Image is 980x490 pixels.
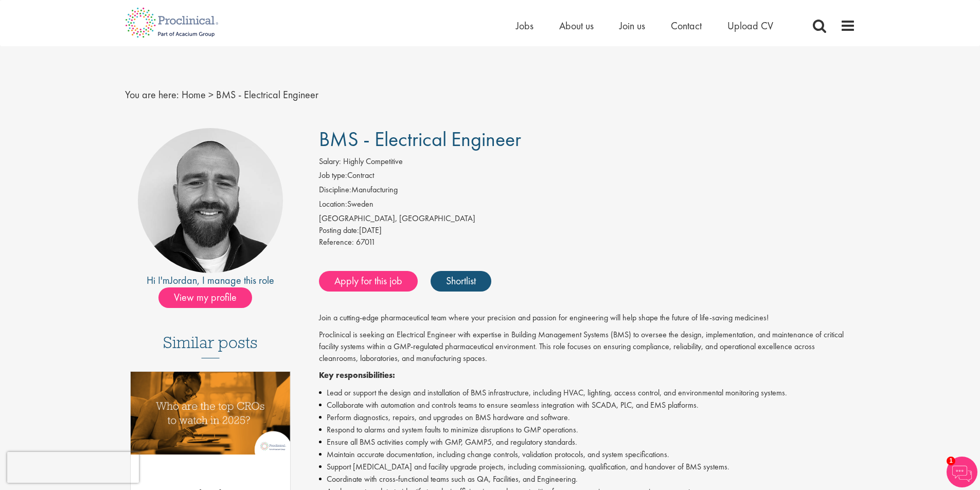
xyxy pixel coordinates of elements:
li: Contract [319,170,856,184]
li: Perform diagnostics, repairs, and upgrades on BMS hardware and software. [319,411,856,424]
strong: Key responsibilities: [319,370,395,380]
img: Top 10 CROs 2025 | Proclinical [131,372,291,455]
li: Maintain accurate documentation, including change controls, validation protocols, and system spec... [319,448,856,461]
a: About us [559,19,594,32]
h3: Similar posts [163,334,258,358]
div: [DATE] [319,225,856,237]
a: breadcrumb link [182,88,206,101]
p: Join a cutting-edge pharmaceutical team where your precision and passion for engineering will hel... [319,312,856,324]
li: Manufacturing [319,184,856,198]
img: imeage of recruiter Jordan Kiely [138,128,283,273]
label: Job type: [319,170,347,182]
div: Hi I'm , I manage this role [125,273,296,288]
li: Coordinate with cross-functional teams such as QA, Facilities, and Engineering. [319,473,856,485]
span: 67011 [356,237,376,247]
span: View my profile [158,287,252,308]
p: Proclinical is seeking an Electrical Engineer with expertise in Building Management Systems (BMS)... [319,329,856,365]
label: Salary: [319,156,341,168]
span: Posting date: [319,225,359,235]
span: > [208,88,213,101]
a: Jordan [170,274,197,287]
label: Location: [319,198,347,210]
a: Join us [619,19,645,32]
a: Apply for this job [319,271,418,292]
label: Reference: [319,237,354,248]
span: BMS - Electrical Engineer [216,88,318,101]
li: Sweden [319,198,856,213]
li: Support [MEDICAL_DATA] and facility upgrade projects, including commissioning, qualification, and... [319,461,856,473]
a: Link to a post [131,372,291,463]
iframe: reCAPTCHA [7,452,139,483]
span: 1 [947,457,955,465]
span: You are here: [125,88,179,101]
div: [GEOGRAPHIC_DATA], [GEOGRAPHIC_DATA] [319,213,856,225]
li: Respond to alarms and system faults to minimize disruptions to GMP operations. [319,424,856,436]
a: Contact [671,19,702,32]
li: Ensure all BMS activities comply with GMP, GAMP5, and regulatory standards. [319,436,856,448]
li: Collaborate with automation and controls teams to ensure seamless integration with SCADA, PLC, an... [319,399,856,411]
a: Upload CV [727,19,773,32]
img: Chatbot [947,457,977,487]
label: Discipline: [319,184,351,196]
a: Jobs [516,19,533,32]
a: View my profile [158,289,262,303]
a: Shortlist [431,271,491,292]
li: Lead or support the design and installation of BMS infrastructure, including HVAC, lighting, acce... [319,387,856,399]
span: Highly Competitive [343,156,403,167]
span: BMS - Electrical Engineer [319,126,521,152]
